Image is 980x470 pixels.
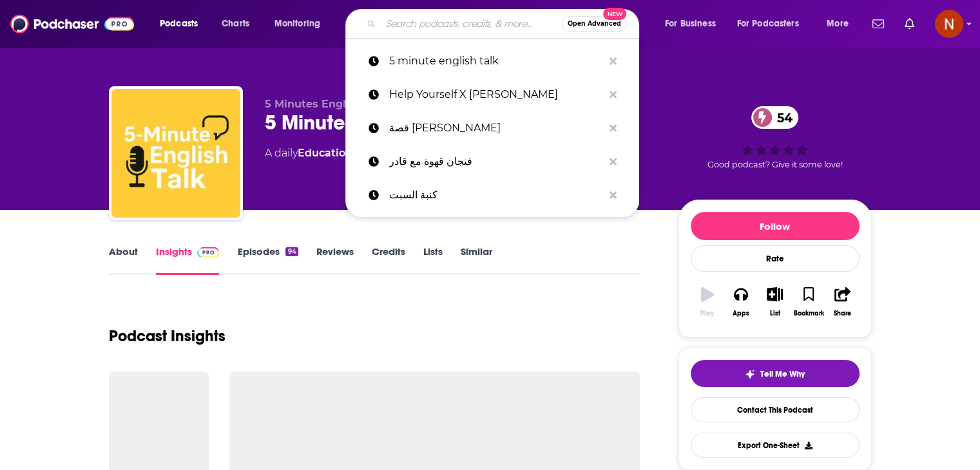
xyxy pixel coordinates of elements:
[764,106,799,129] span: 54
[213,14,257,34] a: Charts
[111,89,240,218] img: 5 Minute English Talk
[265,146,475,161] div: A daily podcast
[389,78,603,111] p: Help Yourself X Tarek Omran
[345,44,639,78] a: 5 minute english talk
[745,369,755,379] img: tell me why sparkle
[691,212,860,240] button: Follow
[691,360,860,387] button: tell me why sparkleTell Me Why
[389,145,603,178] p: فنجان قهوة مع قادر
[691,397,860,422] a: Contact This Podcast
[372,245,405,275] a: Credits
[935,10,963,38] img: User Profile
[770,310,780,317] div: List
[691,245,860,272] div: Rate
[758,279,791,325] button: List
[109,326,226,346] h1: Podcast Insights
[691,433,860,458] button: Export One-Sheet
[751,106,799,129] a: 54
[298,147,352,159] a: Education
[156,245,220,275] a: InsightsPodchaser Pro
[825,279,859,325] button: Share
[423,245,443,275] a: Lists
[678,98,872,178] div: 54Good podcast? Give it some love!
[603,8,626,20] span: New
[160,15,198,33] span: Podcasts
[461,245,492,275] a: Similar
[237,245,298,275] a: Episodes94
[707,160,843,169] span: Good podcast? Give it some love!
[345,145,639,178] a: فنجان قهوة مع قادر
[285,247,298,256] div: 94
[316,245,354,275] a: Reviews
[792,279,825,325] button: Bookmark
[729,14,818,34] button: open menu
[109,245,138,275] a: About
[935,10,963,38] span: Logged in as AdelNBM
[656,14,732,34] button: open menu
[899,13,919,35] a: Show notifications dropdown
[562,16,627,32] button: Open AdvancedNew
[197,247,220,258] img: Podchaser Pro
[935,10,963,38] button: Show profile menu
[345,178,639,212] a: كنبة السبت
[665,15,716,33] span: For Business
[389,111,603,145] p: قصة عمر
[760,369,805,379] span: Tell Me Why
[222,15,249,33] span: Charts
[827,15,849,33] span: More
[10,12,134,36] img: Podchaser - Follow, Share and Rate Podcasts
[568,21,621,27] span: Open Advanced
[381,14,562,34] input: Search podcasts, credits, & more...
[724,279,758,325] button: Apps
[265,14,337,34] button: open menu
[834,310,851,317] div: Share
[700,310,714,317] div: Play
[345,78,639,111] a: Help Yourself X [PERSON_NAME]
[691,279,724,325] button: Play
[737,15,799,33] span: For Podcasters
[389,178,603,212] p: كنبة السبت
[151,14,215,34] button: open menu
[818,14,865,34] button: open menu
[358,9,651,39] div: Search podcasts, credits, & more...
[345,111,639,145] a: قصة [PERSON_NAME]
[733,310,749,317] div: Apps
[867,13,889,35] a: Show notifications dropdown
[793,310,823,317] div: Bookmark
[274,15,320,33] span: Monitoring
[265,98,389,110] span: 5 Minutes English Talk
[389,44,603,78] p: 5 minute english talk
